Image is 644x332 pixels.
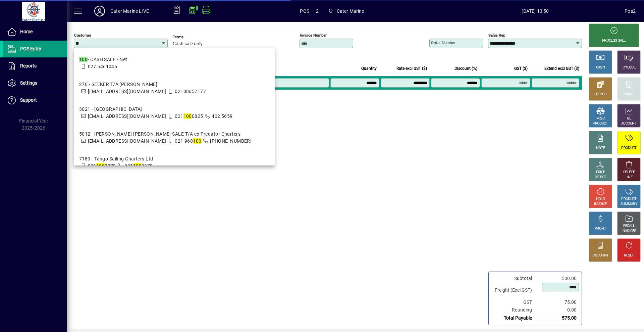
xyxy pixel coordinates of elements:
[20,46,41,51] span: POS Entry
[175,138,201,144] span: 021 968
[88,89,166,94] span: [EMAIL_ADDRESS][DOMAIN_NAME]
[3,23,67,40] a: Home
[361,65,377,72] span: Quantity
[79,57,88,62] em: 100
[96,163,105,169] em: 100
[133,163,142,169] em: 100
[74,150,275,175] mat-option: 7180 - Tango Sailing Charters Ltd
[621,197,636,202] div: PRODUCT
[621,202,637,207] div: SUMMARY
[596,170,605,175] div: PRICE
[325,5,367,17] span: Cater Marine
[594,92,607,97] div: EFTPOS
[491,282,539,298] td: Freight (Excl GST)
[74,76,275,100] mat-option: 270 - SEEKER T/A Peter Jamar
[595,226,606,231] div: PROFIT
[596,116,604,121] div: MISC
[3,58,67,75] a: Reports
[20,63,37,68] span: Reports
[183,113,192,119] em: 100
[621,146,636,151] div: PRODUCT
[175,113,203,119] span: 021 0825
[210,138,252,144] span: [PHONE_NUMBER]
[79,131,252,138] div: 5012 - [PERSON_NAME] [PERSON_NAME] SALE T/A ex Predator Charters
[79,106,233,113] div: 3021 - [GEOGRAPHIC_DATA]
[627,116,631,121] div: GL
[539,306,579,314] td: 0.00
[491,275,539,282] td: Subtotal
[337,6,364,16] span: Cater Marine
[488,33,505,38] mat-label: Sales rep
[74,125,275,150] mat-option: 5012 - Bruce Martin CASH SALE T/A ex Predator Charters
[622,229,636,234] div: INVOICES
[173,41,203,47] span: Cash sale only
[20,80,37,86] span: Settings
[539,275,579,282] td: 500.00
[79,81,206,88] div: 270 - SEEKER T/A [PERSON_NAME]
[595,175,606,180] div: SELECT
[89,5,110,17] button: Profile
[594,202,606,207] div: INVOICE
[300,6,309,16] span: POS
[431,40,455,45] mat-label: Order number
[20,29,33,34] span: Home
[175,89,206,94] span: 02108652177
[212,113,233,119] span: 402 5659
[3,92,67,109] a: Support
[621,121,637,126] div: ACCOUNT
[316,6,319,16] span: 2
[593,121,608,126] div: PRODUCT
[88,138,166,144] span: [EMAIL_ADDRESS][DOMAIN_NAME]
[173,35,213,39] span: Terms
[596,197,605,202] div: HOLD
[110,6,149,16] div: Cater Marine LIVE
[446,6,625,16] span: [DATE] 13:50
[624,253,634,258] div: RESET
[193,138,201,144] em: 100
[491,298,539,306] td: GST
[623,92,636,97] div: CHARGE
[74,100,275,125] mat-option: 3021 - Opua Marina Boat Yard
[88,64,117,69] span: 027 5461046
[124,163,153,169] span: 021 2379
[88,113,166,119] span: [EMAIL_ADDRESS][DOMAIN_NAME]
[623,65,635,70] div: CHEQUE
[396,65,427,72] span: Rate excl GST ($)
[602,38,626,43] div: PROCESS SALE
[623,224,635,229] div: RECALL
[79,56,127,63] div: - CASH SALE - Net
[20,97,37,103] span: Support
[623,170,635,175] div: DELETE
[74,33,91,38] mat-label: Customer
[592,253,608,258] div: DISCOUNT
[544,65,579,72] span: Extend excl GST ($)
[539,298,579,306] td: 75.00
[596,146,605,151] div: NOTE
[596,65,605,70] div: CASH
[79,155,153,162] div: 7180 - Tango Sailing Charters Ltd
[491,314,539,322] td: Total Payable
[88,163,116,169] span: 021 2379
[626,175,632,180] div: LINE
[3,75,67,92] a: Settings
[74,51,275,76] mat-option: 100 - CASH SALE - Net
[300,33,327,38] mat-label: Invoice number
[491,306,539,314] td: Rounding
[514,65,528,72] span: GST ($)
[539,314,579,322] td: 575.00
[625,6,636,16] div: Pos2
[454,65,477,72] span: Discount (%)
